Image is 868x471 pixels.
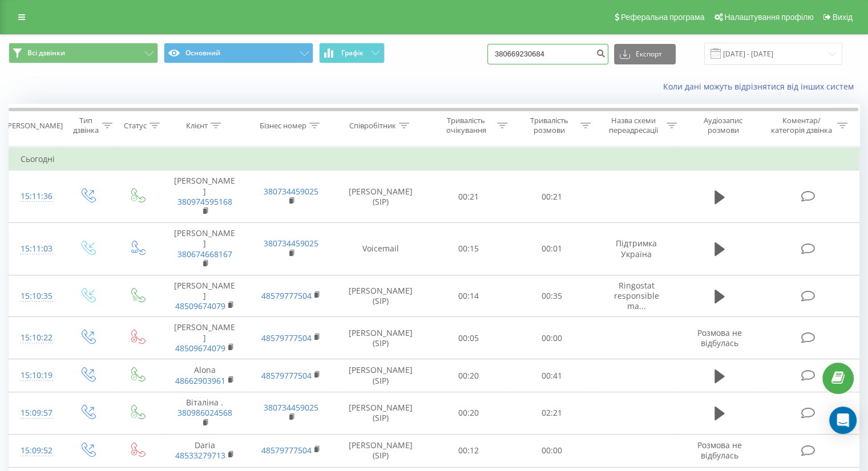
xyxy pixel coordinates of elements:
[427,317,510,359] td: 00:05
[427,170,510,223] td: 00:21
[177,249,232,259] a: 380674668167
[427,359,510,392] td: 00:20
[614,44,676,64] button: Експорт
[663,81,859,92] a: Коли дані можуть відрізнятися вiд інших систем
[21,238,51,260] div: 15:11:03
[175,375,225,386] a: 48662903961
[21,402,51,424] div: 15:09:57
[9,148,859,170] td: Сьогодні
[21,285,51,307] div: 15:10:35
[833,13,853,22] span: Вихід
[162,434,248,467] td: Daria
[27,48,65,58] span: Всі дзвінки
[9,43,158,63] button: Всі дзвінки
[438,116,495,135] div: Тривалість очікування
[427,275,510,317] td: 00:14
[164,43,313,63] button: Основний
[264,186,318,197] a: 380734459025
[162,223,248,275] td: [PERSON_NAME]
[72,116,99,135] div: Тип дзвінка
[520,116,578,135] div: Тривалість розмови
[427,392,510,435] td: 00:20
[334,275,427,317] td: [PERSON_NAME] (SIP)
[334,392,427,435] td: [PERSON_NAME] (SIP)
[487,44,608,64] input: Пошук за номером
[768,116,834,135] div: Коментар/категорія дзвінка
[162,392,248,435] td: Віталіна .
[177,196,232,207] a: 380974595168
[614,280,659,311] span: Ringostat responsible ma...
[510,223,593,275] td: 00:01
[510,275,593,317] td: 00:35
[690,116,757,135] div: Аудіозапис розмови
[162,359,248,392] td: Alona
[5,121,63,131] div: [PERSON_NAME]
[621,13,705,22] span: Реферальна програма
[334,223,427,275] td: Voicemail
[510,359,593,392] td: 00:41
[427,434,510,467] td: 00:12
[162,170,248,223] td: [PERSON_NAME]
[177,407,232,418] a: 380986024568
[175,301,225,311] a: 48509674079
[186,121,208,131] div: Клієнт
[21,364,51,387] div: 15:10:19
[162,317,248,359] td: [PERSON_NAME]
[510,317,593,359] td: 00:00
[334,317,427,359] td: [PERSON_NAME] (SIP)
[697,440,742,461] span: Розмова не відбулась
[724,13,813,22] span: Налаштування профілю
[162,275,248,317] td: [PERSON_NAME]
[510,392,593,435] td: 02:21
[593,223,679,275] td: Підтримка Україна
[124,121,147,131] div: Статус
[697,327,742,348] span: Розмова не відбулась
[260,121,306,131] div: Бізнес номер
[510,434,593,467] td: 00:00
[261,332,312,343] a: 48579777504
[21,185,51,208] div: 15:11:36
[334,359,427,392] td: [PERSON_NAME] (SIP)
[510,170,593,223] td: 00:21
[427,223,510,275] td: 00:15
[264,402,318,413] a: 380734459025
[21,327,51,349] div: 15:10:22
[175,450,225,461] a: 48533279713
[261,290,312,301] a: 48579777504
[341,49,364,57] span: Графік
[264,238,318,249] a: 380734459025
[261,370,312,381] a: 48579777504
[829,407,857,434] div: Open Intercom Messenger
[349,121,396,131] div: Співробітник
[261,445,312,456] a: 48579777504
[319,43,385,63] button: Графік
[604,116,664,135] div: Назва схеми переадресації
[175,343,225,354] a: 48509674079
[21,440,51,462] div: 15:09:52
[334,170,427,223] td: [PERSON_NAME] (SIP)
[334,434,427,467] td: [PERSON_NAME] (SIP)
